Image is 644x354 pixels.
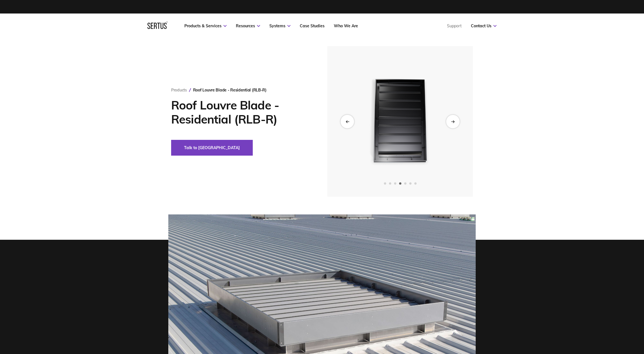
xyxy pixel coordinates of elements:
button: Talk to [GEOGRAPHIC_DATA] [171,140,253,156]
div: Next slide [446,115,460,128]
a: Systems [269,23,290,28]
h1: Roof Louvre Blade - Residential (RLB-R) [171,98,310,126]
a: Support [447,23,462,28]
a: Resources [236,23,260,28]
a: Who We Are [334,23,358,28]
a: Products [171,88,187,93]
span: Go to slide 7 [414,182,417,185]
span: Go to slide 5 [404,182,406,185]
div: Previous slide [341,115,354,128]
span: Go to slide 3 [394,182,396,185]
a: Products & Services [184,23,227,28]
iframe: Chat Widget [616,327,644,354]
a: Case Studies [300,23,325,28]
span: Go to slide 2 [389,182,391,185]
span: Go to slide 6 [409,182,412,185]
span: Go to slide 1 [384,182,386,185]
a: Contact Us [471,23,497,28]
